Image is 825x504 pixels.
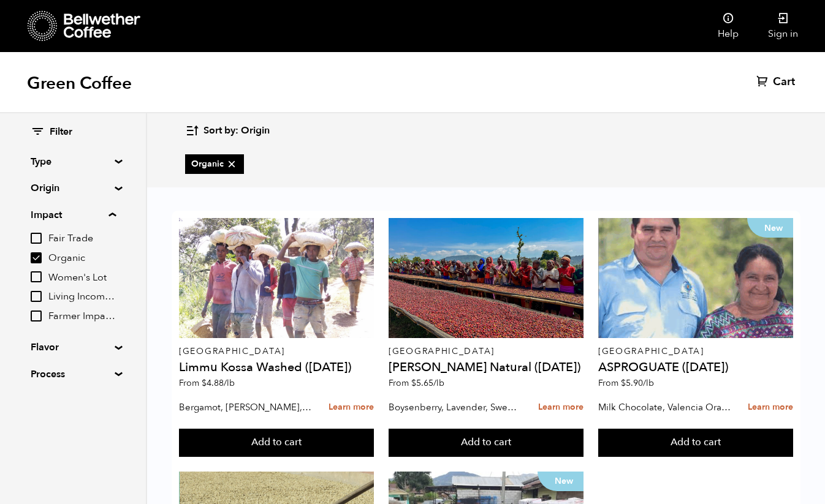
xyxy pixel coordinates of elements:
[773,75,795,89] span: Cart
[389,347,584,356] p: [GEOGRAPHIC_DATA]
[185,116,270,145] button: Sort by: Origin
[48,271,116,285] span: Women's Lot
[31,154,115,169] summary: Type
[389,361,584,374] h4: [PERSON_NAME] Natural ([DATE])
[411,377,416,389] span: $
[31,271,42,282] input: Women's Lot
[31,291,42,302] input: Living Income Pricing
[598,347,793,356] p: [GEOGRAPHIC_DATA]
[179,361,374,374] h4: Limmu Kossa Washed ([DATE])
[31,181,115,195] summary: Origin
[389,429,584,457] button: Add to cart
[598,429,793,457] button: Add to cart
[31,310,42,322] input: Farmer Impact Fund
[202,377,207,389] span: $
[203,124,270,138] span: Sort by: Origin
[389,398,521,416] p: Boysenberry, Lavender, Sweet Cream
[224,377,235,389] span: /lb
[31,367,115,382] summary: Process
[48,310,116,323] span: Farmer Impact Fund
[538,472,584,491] p: New
[598,398,731,416] p: Milk Chocolate, Valencia Orange, Agave
[179,347,374,356] p: [GEOGRAPHIC_DATA]
[48,232,116,246] span: Fair Trade
[202,377,235,389] bdi: 4.88
[621,377,654,389] bdi: 5.90
[748,394,793,421] a: Learn more
[621,377,626,389] span: $
[31,208,116,222] summary: Impact
[538,394,584,421] a: Learn more
[179,377,235,389] span: From
[329,394,374,421] a: Learn more
[389,377,444,389] span: From
[31,252,42,263] input: Organic
[31,340,115,355] summary: Flavor
[179,429,374,457] button: Add to cart
[433,377,444,389] span: /lb
[598,361,793,374] h4: ASPROGUATE ([DATE])
[747,218,793,238] p: New
[191,158,238,170] span: Organic
[598,218,793,338] a: New
[411,377,444,389] bdi: 5.65
[48,252,116,265] span: Organic
[756,75,798,89] a: Cart
[643,377,654,389] span: /lb
[179,398,311,416] p: Bergamot, [PERSON_NAME], [PERSON_NAME]
[48,290,116,304] span: Living Income Pricing
[50,126,72,139] span: Filter
[27,72,132,94] h1: Green Coffee
[31,233,42,244] input: Fair Trade
[598,377,654,389] span: From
